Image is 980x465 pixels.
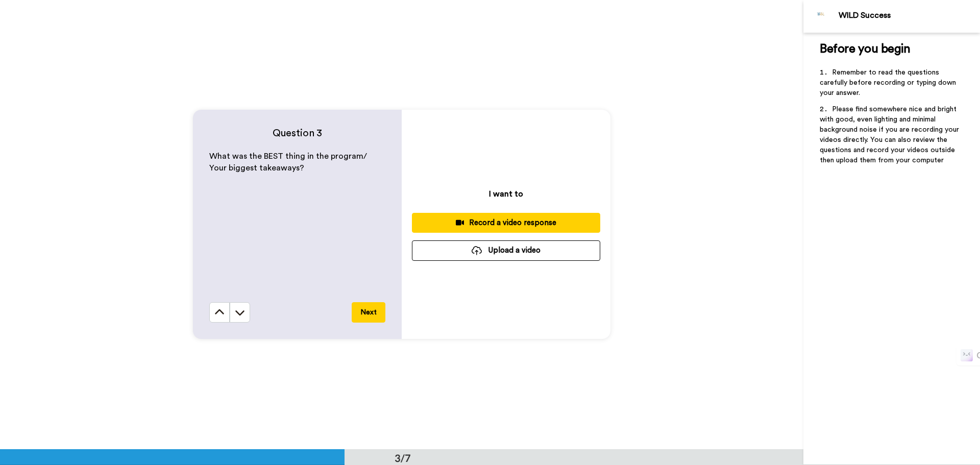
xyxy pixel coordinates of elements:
div: WILD Success [839,11,979,20]
div: Record a video response [420,217,592,228]
span: Before you begin [820,43,910,55]
button: Upload a video [412,240,600,260]
button: Record a video response [412,213,600,233]
p: I want to [489,188,523,200]
span: Remember to read the questions carefully before recording or typing down your answer. [820,69,958,96]
img: Profile Image [809,4,834,29]
h4: Question 3 [209,126,385,140]
div: 3/7 [378,451,427,465]
button: Next [352,302,385,323]
span: What was the BEST thing in the program/ Your biggest takeaways? [209,152,369,172]
span: Please find somewhere nice and bright with good, even lighting and minimal background noise if yo... [820,106,961,164]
